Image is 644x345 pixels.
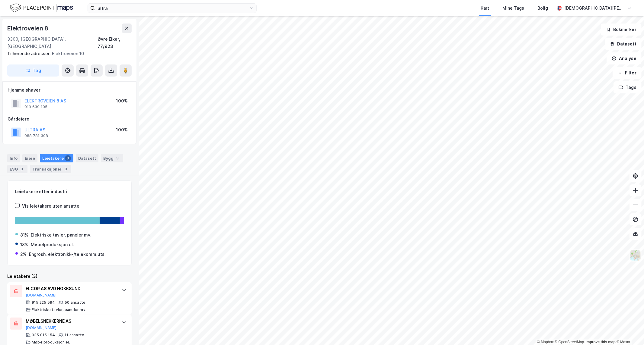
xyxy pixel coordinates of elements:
a: OpenStreetMap [555,340,584,344]
div: 3 [65,155,71,161]
div: MØBELSNEKKERNE AS [26,318,116,325]
div: [DEMOGRAPHIC_DATA][PERSON_NAME] [564,5,625,12]
img: logo.f888ab2527a4732fd821a326f86c7f29.svg [10,3,73,13]
button: Bokmerker [601,24,642,36]
div: Hjemmelshaver [8,86,131,94]
div: Vis leietakere uten ansatte [22,202,79,210]
div: Kart [481,5,489,12]
div: Elektriske tavler, paneler mv. [31,231,91,239]
button: [DOMAIN_NAME] [26,293,57,298]
div: ELCOR AS AVD HOKKSUND [26,285,116,292]
img: Z [630,250,641,261]
iframe: Chat Widget [614,316,644,345]
div: 3300, [GEOGRAPHIC_DATA], [GEOGRAPHIC_DATA] [7,36,98,50]
div: 11 ansatte [65,333,84,337]
div: Møbelproduksjon el. [32,340,70,345]
a: Improve this map [586,340,616,344]
a: Mapbox [537,340,554,344]
button: Analyse [607,52,642,64]
div: 2% [20,251,27,258]
button: Tags [614,81,642,93]
button: Tag [7,64,59,77]
div: Datasett [76,154,98,162]
div: Bolig [537,5,548,12]
button: Filter [613,67,642,79]
div: 988 781 398 [24,133,48,138]
div: 100% [116,126,128,133]
span: Tilhørende adresser: [7,51,52,56]
div: Elektroveien 10 [7,50,127,57]
div: Engrosh. elektronikk-/telekomm.uts. [29,251,106,258]
div: Elektroveien 8 [7,24,50,33]
div: Mine Tags [502,5,524,12]
div: 919 639 105 [24,105,47,109]
div: Leietakere [40,154,73,162]
div: 81% [20,231,28,239]
div: 3 [19,166,25,172]
div: 9 [63,166,69,172]
div: Møbelproduksjon el. [31,241,74,248]
div: 18% [20,241,28,248]
div: Bygg [101,154,123,162]
input: Søk på adresse, matrikkel, gårdeiere, leietakere eller personer [95,4,249,13]
div: Øvre Eiker, 77/923 [98,36,132,50]
div: 935 015 154 [32,333,55,337]
div: 100% [116,97,128,105]
div: ESG [7,165,27,173]
div: Elektriske tavler, paneler mv. [32,307,86,312]
div: Leietakere etter industri [15,188,124,195]
div: Transaksjoner [30,165,71,173]
div: 915 225 594 [32,300,55,305]
div: Leietakere (3) [7,273,132,280]
div: 3 [115,155,121,161]
div: Eiere [22,154,37,162]
button: Datasett [605,38,642,50]
button: [DOMAIN_NAME] [26,325,57,330]
div: Info [7,154,20,162]
div: Gårdeiere [8,115,131,123]
div: Kontrollprogram for chat [614,316,644,345]
div: 50 ansatte [65,300,85,305]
